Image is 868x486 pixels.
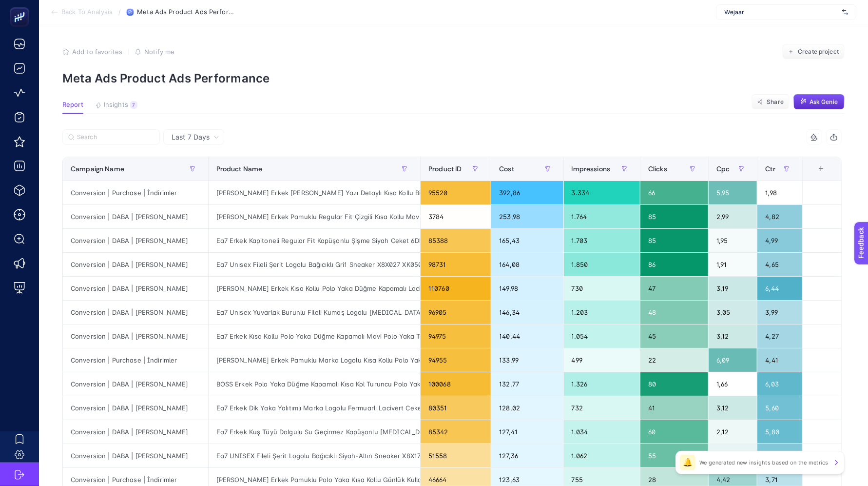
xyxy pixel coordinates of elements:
div: 110760 [421,277,491,300]
div: 3.334 [564,181,640,204]
span: Add to favorites [72,48,122,56]
div: 🔔 [680,455,695,470]
div: 45 [640,324,708,348]
div: 86 [640,253,708,276]
div: [PERSON_NAME] Erkek Pamuklu Marka Logolu Kısa Kollu Polo Yaka Siyah Polo Yaka T-Shirt 25411301-011 [209,348,420,372]
div: 253,98 [491,205,563,228]
div: 3784 [421,205,491,228]
div: 85 [640,205,708,228]
div: Conversion | Purchase | İndirimler [63,181,208,204]
div: 94955 [421,348,491,372]
div: 4,65 [757,253,802,276]
div: 128,02 [491,396,563,420]
div: 3,19 [709,277,757,300]
div: 1.703 [564,229,640,252]
div: 7 [130,101,137,109]
div: 127,36 [491,444,563,467]
div: 5,80 [757,420,802,444]
div: 47 [640,277,708,300]
div: 164,08 [491,253,563,276]
div: 5,60 [757,396,802,420]
div: 3,99 [757,301,802,324]
div: 3,05 [709,301,757,324]
div: [PERSON_NAME] Erkek [PERSON_NAME] Yazı Detaylı Kısa Kollu Bisiklet Yaka Lacivert T-Shirt 25411046... [209,181,420,204]
div: Conversion | DABA | [PERSON_NAME] [63,205,208,228]
div: 80 [640,372,708,396]
div: 3,12 [709,324,757,348]
div: 22 [640,348,708,372]
div: Conversion | DABA | [PERSON_NAME] [63,229,208,252]
span: Insights [104,101,128,109]
div: 132,77 [491,372,563,396]
input: Search [77,134,154,141]
div: 732 [564,396,640,420]
div: [PERSON_NAME] Erkek Pamuklu Regular Fit Çizgili Kısa Kollu Mavi-[MEDICAL_DATA] Polo Yaka T-Shirt ... [209,205,420,228]
div: BOSS Erkek Polo Yaka Düğme Kapamalı Kısa Kol Turuncu Polo Yaka T-Shirt 50520297-806 [209,372,420,396]
img: svg%3e [842,7,848,17]
span: Product Name [216,165,263,173]
button: Create project [782,44,845,60]
div: 41 [640,396,708,420]
div: 1,95 [709,229,757,252]
div: 51558 [421,444,491,467]
div: 149,98 [491,277,563,300]
div: Conversion | Purchase | İndirimler [63,348,208,372]
div: 94975 [421,324,491,348]
span: Ctr [765,165,775,173]
div: 1.034 [564,420,640,444]
div: Ea7 Erkek Kapitoneli Regular Fit Kapüşonlu Şişme Siyah Ceket 6DPB71 PN2MZ-1200 [209,229,420,252]
span: Wejaar [724,8,838,16]
div: 127,41 [491,420,563,444]
div: 2,12 [709,420,757,444]
div: 133,99 [491,348,563,372]
div: 499 [564,348,640,372]
div: 1,66 [709,372,757,396]
div: 8 items selected [810,165,818,186]
div: Ea7 UNISEX Fileli Şerit Logolu Bağıcıklı Siyah-Altın Sneaker X8X174 XK377-M701 [209,444,420,467]
div: Ea7 Erkek Kısa Kollu Polo Yaka Düğme Kapamalı Mavi Polo Yaka T-Shirt 7M000180 AF13530-UB107 [209,324,420,348]
span: Last 7 Days [172,132,210,142]
button: Ask Genie [793,94,845,110]
div: 2,32 [709,444,757,467]
span: Cost [499,165,514,173]
div: 1,98 [757,181,802,204]
button: Notify me [135,48,174,56]
div: Conversion | DABA | [PERSON_NAME] [63,253,208,276]
div: Ea7 Unısex Fileli Şerit Logolu Bağıcıklı Gri1 Sneaker X8X027 XK050-D186 [209,253,420,276]
div: 146,34 [491,301,563,324]
div: 100068 [421,372,491,396]
div: 85342 [421,420,491,444]
div: 5,18 [757,444,802,467]
div: [PERSON_NAME] Erkek Kısa Kollu Polo Yaka Düğme Kapamalı Lacivert-Gümüş Polo Yaka T-Shirt 15311726... [209,277,420,300]
div: 2,99 [709,205,757,228]
span: Ask Genie [810,98,838,106]
div: 4,99 [757,229,802,252]
div: Conversion | DABA | [PERSON_NAME] [63,372,208,396]
div: Conversion | DABA | [PERSON_NAME] [63,277,208,300]
span: Cpc [716,165,730,173]
div: 6,44 [757,277,802,300]
div: 165,43 [491,229,563,252]
span: Share [767,98,784,106]
div: Ea7 Unısex Yuvarlak Burunlu Fileli Kumaş Logolu [MEDICAL_DATA] Sneaker X8X151 XK354-S271 [209,301,420,324]
div: Conversion | DABA | [PERSON_NAME] [63,324,208,348]
div: 1.203 [564,301,640,324]
span: Campaign Name [71,165,124,173]
span: Report [62,101,83,109]
button: Add to favorites [62,48,122,56]
div: Ea7 Erkek Dik Yaka Yalıtımlı Marka Logolu Fermuarlı Lacivert Ceket 8NPB13 PNE1Z-1562 [209,396,420,420]
div: 1,91 [709,253,757,276]
div: 96905 [421,301,491,324]
div: 4,41 [757,348,802,372]
div: 1.326 [564,372,640,396]
div: 1.850 [564,253,640,276]
span: Back To Analysis [61,8,113,16]
div: 55 [640,444,708,467]
div: 80351 [421,396,491,420]
div: Ea7 Erkek Kuş Tüyü Dolgulu Su Geçirmez Kapüşonlu [MEDICAL_DATA] Ceket 6DPB33 PNEOZ-1100 [209,420,420,444]
div: Conversion | DABA | [PERSON_NAME] [63,420,208,444]
div: 85 [640,229,708,252]
div: 48 [640,301,708,324]
div: 1.054 [564,324,640,348]
div: 1.062 [564,444,640,467]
